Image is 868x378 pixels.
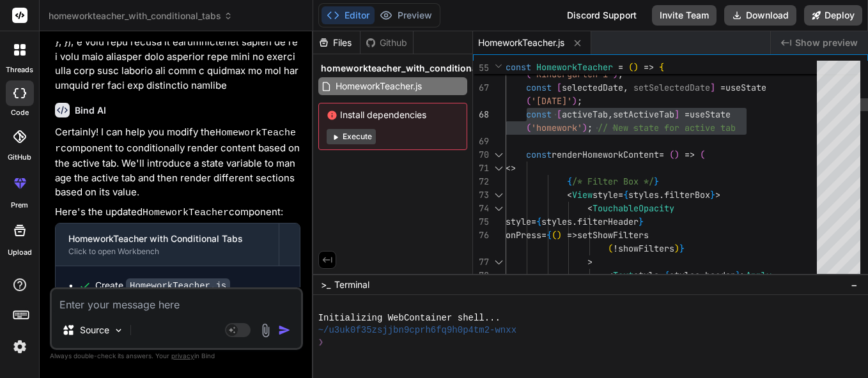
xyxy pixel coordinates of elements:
span: = [618,189,623,200]
span: <> [506,162,516,174]
span: ( [669,149,674,160]
div: 72 [473,175,489,188]
div: Click to collapse the range. [490,202,507,215]
span: < [567,189,572,200]
span: { [567,176,572,187]
span: ) [572,95,577,107]
button: Preview [375,6,437,24]
span: ) [674,149,679,160]
span: } [679,243,685,254]
span: onPress [506,229,541,241]
span: = [531,216,536,227]
div: HomeworkTeacher with Conditional Tabs [68,232,266,245]
span: const [526,82,552,93]
span: ; [587,122,593,133]
span: ( [608,243,613,254]
button: HomeworkTeacher with Conditional TabsClick to open Workbench [56,223,279,266]
div: Create [95,279,230,292]
span: selectedDate [562,82,623,93]
label: code [11,107,29,118]
button: Editor [322,6,375,24]
span: ( [526,122,531,133]
span: } [710,189,715,200]
span: { [623,189,628,200]
div: 70 [473,148,489,162]
span: TouchableOpacity [593,202,674,214]
span: { [664,269,669,281]
span: = [618,61,623,73]
span: homeworkteacher_with_conditional_tabs [321,62,503,75]
p: Here's the updated component: [55,205,300,221]
span: [ [557,109,562,120]
span: View [572,189,593,200]
span: ; [618,68,623,80]
span: < [608,269,613,281]
span: styles [628,189,659,200]
span: header [705,269,736,281]
label: threads [6,64,33,75]
div: Github [360,36,413,49]
span: [ [557,82,562,93]
label: GitHub [8,152,31,163]
span: Install dependencies [327,109,459,121]
span: = [659,149,664,160]
div: 74 [473,202,489,215]
div: Click to collapse the range. [490,255,507,269]
div: 75 [473,215,489,229]
span: const [526,149,552,160]
span: ) [633,61,639,73]
span: Show preview [795,36,858,49]
span: 'homework' [531,122,582,133]
span: > [715,189,720,200]
span: ( [526,68,531,80]
div: Click to collapse the range. [490,148,507,162]
span: , [623,82,628,93]
div: 67 [473,81,489,94]
div: 73 [473,188,489,202]
span: , [608,109,613,120]
div: Click to collapse the range. [490,188,507,202]
span: } [639,216,644,227]
span: . [572,216,577,227]
span: Initializing WebContainer shell... [318,312,500,324]
span: Text [613,269,633,281]
span: ) [557,229,562,241]
span: filterBox [664,189,710,200]
div: 68 [473,108,489,121]
code: HomeworkTeacher [143,208,229,218]
button: Download [724,5,796,26]
span: = [659,269,664,281]
span: filterHeader [577,216,639,227]
div: 69 [473,135,489,148]
span: ❯ [318,336,323,349]
span: ( [552,229,557,241]
div: 78 [473,269,489,282]
span: style [593,189,618,200]
span: ; [577,95,582,107]
span: setActiveTab [613,109,674,120]
div: Click to collapse the range. [490,162,507,175]
span: 'Kindergarten 1' [531,68,613,80]
span: style [633,269,659,281]
span: HomeworkTeacher.js [478,36,564,49]
span: styles [669,269,700,281]
p: Certainly! I can help you modify the component to conditionally render content based on the activ... [55,125,300,200]
button: Deploy [804,5,862,26]
h6: Bind AI [75,104,106,117]
button: − [848,275,860,295]
code: HomeworkTeacher [55,128,296,155]
span: styles [541,216,572,227]
span: privacy [171,352,194,359]
span: activeTab [562,109,608,120]
span: ) [582,122,587,133]
span: renderHomeworkContent [552,149,659,160]
span: HomeworkTeacher [536,61,613,73]
p: Always double-check its answers. Your in Bind [50,350,303,362]
span: => [644,61,654,73]
span: style [506,216,531,227]
span: = [685,109,690,120]
span: { [536,216,541,227]
div: Files [313,36,360,49]
span: ( [526,95,531,107]
button: Invite Team [652,5,717,26]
